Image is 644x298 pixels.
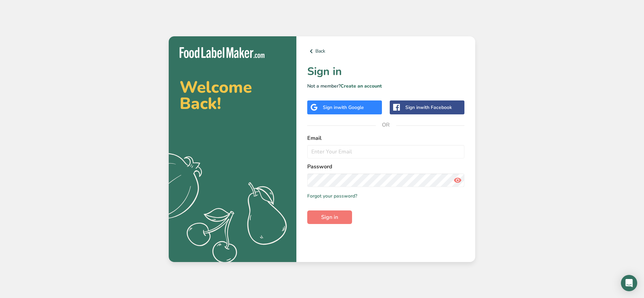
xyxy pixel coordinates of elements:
[321,213,338,221] span: Sign in
[180,79,286,112] h2: Welcome Back!
[307,210,352,224] button: Sign in
[337,104,364,111] span: with Google
[307,192,357,200] a: Forgot your password?
[307,63,464,80] h1: Sign in
[307,145,464,159] input: Enter Your Email
[341,83,382,89] a: Create an account
[621,275,637,291] div: Open Intercom Messenger
[307,47,464,55] a: Back
[376,115,396,135] span: OR
[307,134,464,142] label: Email
[420,104,452,111] span: with Facebook
[307,163,464,171] label: Password
[307,82,464,90] p: Not a member?
[180,47,264,58] img: Food Label Maker
[405,104,452,111] div: Sign in
[323,104,364,111] div: Sign in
